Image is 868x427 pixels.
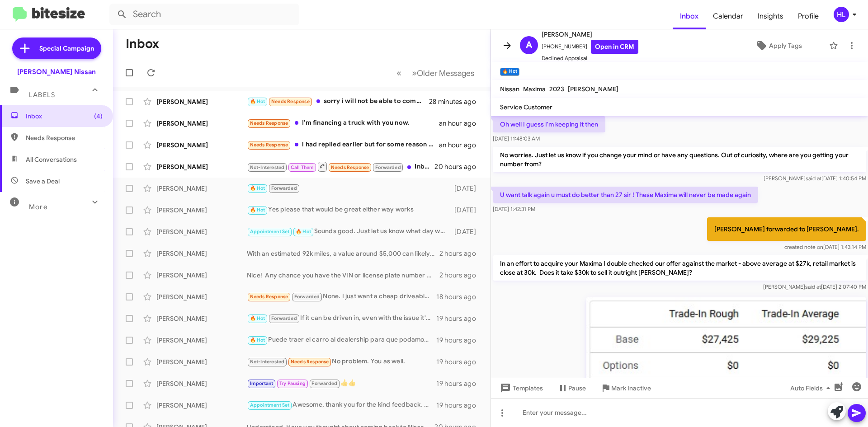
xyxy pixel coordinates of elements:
h1: Inbox [126,37,159,51]
button: Pause [550,380,593,396]
div: Inbound Call [247,161,434,172]
span: Forwarded [269,314,299,323]
span: Needs Response [331,164,369,170]
span: Call Them [291,164,314,170]
div: If it can be driven in, even with the issue it's worth maybe around [DATE] [247,313,436,324]
div: [PERSON_NAME] [156,292,247,301]
span: created note on [784,244,823,250]
div: 19 hours ago [436,336,483,345]
span: Special Campaign [39,44,94,53]
div: 19 hours ago [436,314,483,323]
span: [PERSON_NAME] [DATE] 1:40:54 PM [764,175,866,182]
div: [PERSON_NAME] [156,336,247,345]
a: Profile [791,3,826,29]
div: [PERSON_NAME] [156,271,247,280]
span: Templates [498,380,543,396]
div: sorry i will not be able to come in [DATE] [247,96,429,107]
span: Service Customer [500,103,552,111]
span: Pause [568,380,586,396]
div: 18 hours ago [436,292,483,301]
span: [PHONE_NUMBER] [542,40,638,54]
a: Inbox [673,3,706,29]
button: Templates [491,380,550,396]
div: 👍👍 [247,378,436,389]
div: Sounds good. Just let us know what day works best for you. [247,226,450,237]
div: 19 hours ago [436,379,483,388]
span: Not-Interested [250,164,285,170]
a: Special Campaign [12,38,101,59]
div: [PERSON_NAME] Nissan [17,67,96,76]
span: [PERSON_NAME] [DATE] 2:07:40 PM [763,283,866,290]
span: 🔥 Hot [250,99,265,104]
p: In an effort to acquire your Maxima I double checked our offer against the market - above average... [493,255,866,281]
div: [PERSON_NAME] [156,401,247,410]
div: 2 hours ago [439,249,483,258]
span: [PERSON_NAME] [568,85,618,93]
span: More [29,203,47,211]
div: With an estimated 92k miles, a value around $5,000 can likely be provided. This would be followin... [247,249,439,258]
div: [PERSON_NAME] [156,141,247,150]
span: Appointment Set [250,402,290,408]
p: No worries. Just let us know if you change your mind or have any questions. Out of curiosity, whe... [493,147,866,172]
div: 20 hours ago [434,162,483,171]
div: I'm financing a truck with you now. [247,118,439,128]
div: 28 minutes ago [429,97,483,106]
span: 2023 [549,85,564,93]
button: Apply Tags [732,38,825,54]
span: All Conversations [26,155,77,164]
small: 🔥 Hot [500,68,519,76]
span: Save a Deal [26,177,60,186]
button: Next [406,64,480,82]
div: an hour ago [439,141,483,150]
div: [DATE] [450,184,483,193]
span: Apply Tags [769,38,802,54]
span: A [526,38,532,52]
span: said at [805,283,821,290]
div: Nice! Any chance you have the VIN or license plate number handy? [247,271,439,280]
button: Previous [391,64,407,82]
div: HL [834,7,849,22]
div: [PERSON_NAME] [156,357,247,366]
p: [PERSON_NAME] forwarded to [PERSON_NAME]. [707,217,866,241]
div: [PERSON_NAME] [156,314,247,323]
a: Calendar [706,3,750,29]
span: » [412,67,417,79]
span: Labels [29,91,55,99]
a: Open in CRM [591,40,638,54]
span: Needs Response [250,142,288,148]
span: Mark Inactive [611,380,651,396]
div: an hour ago [439,119,483,128]
a: Insights [750,3,791,29]
span: Forwarded [269,184,299,193]
span: Important [250,380,274,386]
div: [PERSON_NAME] [156,184,247,193]
span: Needs Response [291,359,329,365]
div: Puede traer el carro al dealership para que podamos verlo? [247,335,436,345]
span: Forwarded [373,163,403,172]
span: [PERSON_NAME] [542,29,638,40]
span: 🔥 Hot [250,315,265,321]
div: None. I just want a cheap driveable vehicle [247,291,436,302]
p: U want talk again u must do better than 27 sir ! These Maxima will never be made again [493,187,758,203]
div: [DATE] [450,227,483,236]
div: 19 hours ago [436,401,483,410]
span: 🔥 Hot [250,185,265,191]
span: Not-Interested [250,359,285,365]
span: Forwarded [310,380,340,388]
span: Inbox [26,112,103,121]
div: [PERSON_NAME] [156,97,247,106]
div: [PERSON_NAME] [156,249,247,258]
div: [PERSON_NAME] [156,119,247,128]
div: [PERSON_NAME] [156,227,247,236]
span: Forwarded [292,293,322,301]
div: No problem. You as well. [247,357,436,367]
span: 🔥 Hot [296,229,311,235]
span: « [396,67,401,79]
div: Awesome, thank you for the kind feedback. Hope you have a great rest of your week! [247,400,436,410]
button: Auto Fields [783,380,841,396]
div: Yes please that would be great either way works [247,205,450,215]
